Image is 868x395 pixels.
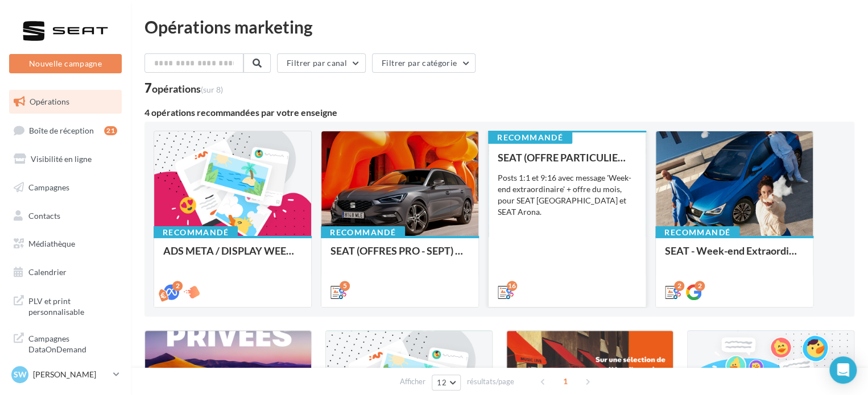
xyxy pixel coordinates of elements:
div: 2 [695,281,705,291]
span: 12 [437,378,447,387]
button: Filtrer par canal [277,53,366,73]
a: Boîte de réception21 [7,118,124,143]
span: Campagnes [28,182,69,192]
div: Recommandé [154,226,238,239]
span: Opérations [30,97,69,106]
button: Filtrer par catégorie [372,53,476,73]
span: 1 [556,372,574,390]
div: 2 [172,281,183,291]
span: Boîte de réception [29,125,94,135]
div: Recommandé [488,131,572,144]
span: Contacts [28,210,60,220]
div: Recommandé [321,226,405,239]
p: [PERSON_NAME] [33,369,109,380]
div: 2 [674,281,684,291]
a: PLV et print personnalisable [7,289,124,322]
div: Open Intercom Messenger [829,356,857,384]
span: Calendrier [28,267,67,277]
div: 5 [340,281,350,291]
span: Médiathèque [28,239,75,248]
button: 12 [432,375,461,390]
a: SW [PERSON_NAME] [9,364,122,385]
div: SEAT - Week-end Extraordinaire (JPO) - GENERIQUE SEPT / OCTOBRE [665,245,804,268]
span: PLV et print personnalisable [28,293,117,318]
div: 21 [104,126,117,135]
span: Campagnes DataOnDemand [28,331,117,355]
a: Campagnes DataOnDemand [7,326,124,360]
span: (sur 8) [201,85,223,94]
div: ADS META / DISPLAY WEEK-END Extraordinaire (JPO) Septembre 2025 [163,245,302,268]
div: 16 [507,281,517,291]
div: Recommandé [655,226,739,239]
div: Posts 1:1 et 9:16 avec message 'Week-end extraordinaire' + offre du mois, pour SEAT [GEOGRAPHIC_D... [498,172,636,218]
div: opérations [152,84,223,94]
a: Médiathèque [7,232,124,256]
div: 7 [144,82,223,94]
div: SEAT (OFFRES PRO - SEPT) - SOCIAL MEDIA [330,245,469,268]
a: Visibilité en ligne [7,147,124,171]
a: Calendrier [7,260,124,284]
div: SEAT (OFFRE PARTICULIER - SEPT) - SOCIAL MEDIA [498,152,636,163]
a: Contacts [7,204,124,228]
span: résultats/page [467,376,514,387]
span: SW [14,369,27,380]
div: 4 opérations recommandées par votre enseigne [144,108,854,117]
span: Visibilité en ligne [31,154,92,164]
button: Nouvelle campagne [9,54,122,73]
span: Afficher [400,376,425,387]
a: Opérations [7,90,124,114]
a: Campagnes [7,176,124,199]
div: Opérations marketing [144,18,854,35]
